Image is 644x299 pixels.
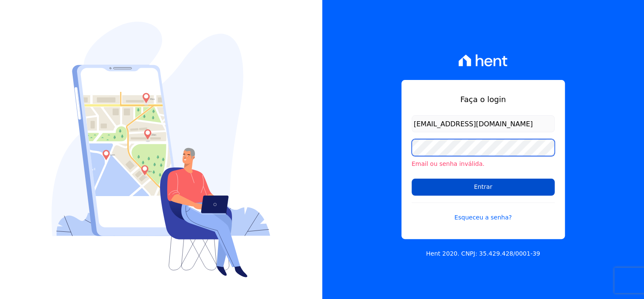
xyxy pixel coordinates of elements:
[412,202,555,222] a: Esqueceu a senha?
[426,249,540,258] p: Hent 2020. CNPJ: 35.429.428/0001-39
[412,159,555,168] li: Email ou senha inválida.
[52,22,270,277] img: Login
[412,179,555,196] input: Entrar
[412,115,555,132] input: Email
[412,94,555,105] h1: Faça o login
